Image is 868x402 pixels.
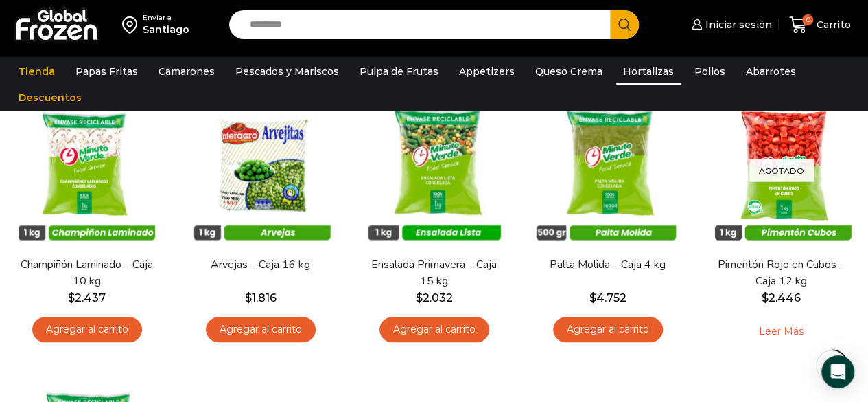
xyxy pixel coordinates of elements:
[379,317,489,342] a: Agregar al carrito: “Ensalada Primavera - Caja 15 kg”
[416,291,423,304] span: $
[616,58,681,85] a: Hortalizas
[762,291,801,304] bdi: 2.446
[762,291,769,304] span: $
[553,317,663,342] a: Agregar al carrito: “Palta Molida - Caja 4 kg”
[802,14,813,25] span: 0
[12,58,62,85] a: Tienda
[528,58,609,85] a: Queso Crema
[69,58,145,85] a: Papas Fritas
[738,317,825,346] a: Leé más sobre “Pimentón Rojo en Cubos - Caja 12 kg”
[539,257,677,273] a: Palta Molida – Caja 4 kg
[821,355,854,388] div: Open Intercom Messenger
[712,257,850,289] a: Pimentón Rojo en Cubos – Caja 12 kg
[152,58,222,85] a: Camarones
[122,13,143,36] img: address-field-icon.svg
[245,291,252,304] span: $
[143,13,189,23] div: Enviar a
[191,257,329,273] a: Arvejas – Caja 16 kg
[12,85,89,111] a: Descuentos
[228,58,346,85] a: Pescados y Mariscos
[68,291,75,304] span: $
[452,58,521,85] a: Appetizers
[143,23,189,36] div: Santiago
[688,11,772,38] a: Iniciar sesión
[206,317,316,342] a: Agregar al carrito: “Arvejas - Caja 16 kg”
[786,9,854,41] a: 0 Carrito
[589,291,596,304] span: $
[68,291,106,304] bdi: 2.437
[610,10,639,39] button: Search button
[688,58,732,85] a: Pollos
[365,257,503,289] a: Ensalada Primavera – Caja 15 kg
[18,257,156,289] a: Champiñón Laminado – Caja 10 kg
[739,58,803,85] a: Abarrotes
[353,58,445,85] a: Pulpa de Frutas
[32,317,142,342] a: Agregar al carrito: “Champiñón Laminado - Caja 10 kg”
[702,18,772,32] span: Iniciar sesión
[416,291,453,304] bdi: 2.032
[245,291,277,304] bdi: 1.816
[813,18,851,32] span: Carrito
[589,291,626,304] bdi: 4.752
[749,159,814,181] p: Agotado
